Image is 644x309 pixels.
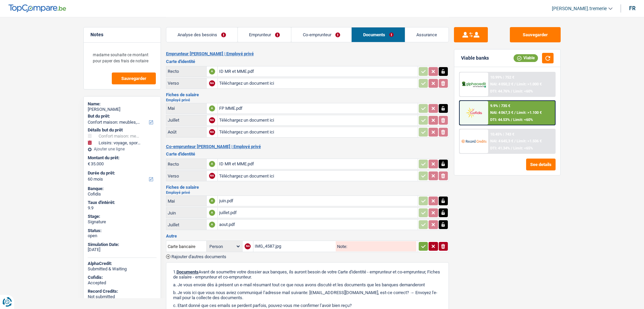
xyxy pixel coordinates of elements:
div: A [209,210,215,216]
div: NA [209,117,215,123]
span: DTI: 44.76% [490,89,510,94]
div: Submitted & Waiting [88,266,157,272]
p: b. Je vois ici que vous nous aviez communiqué l’adresse mail suivante: [EMAIL_ADDRESS][DOMAIN_NA... [173,290,442,300]
h3: Carte d'identité [166,59,449,64]
span: [PERSON_NAME].tremerie [552,6,607,12]
div: Détails but du prêt [88,127,157,133]
span: / [511,89,512,94]
div: Not submitted [88,294,157,300]
button: Rajouter d'autres documents [166,254,226,259]
div: aout.pdf [219,220,416,230]
h3: Fiches de salaire [166,92,449,97]
div: Banque: [88,186,157,191]
img: TopCompare Logo [8,4,66,13]
div: 9.9 [88,205,157,211]
a: Analyse des besoins [166,27,237,42]
div: Stage: [88,214,157,219]
a: Assurance [405,27,449,42]
div: Verso [168,173,205,179]
div: Record Credits: [88,289,157,294]
span: Sauvegarder [121,76,146,81]
div: Name: [88,101,157,107]
div: FP MME.pdf [219,103,416,114]
div: NA [209,129,215,135]
div: ID MR et MME.pdf [219,66,416,77]
span: Limit: <60% [513,118,533,122]
div: A [209,105,215,111]
div: Cofidis [88,191,157,197]
div: Accepted [88,280,157,286]
span: € [88,161,90,167]
p: c. Etant donné que ces emails se perdent parfois, pouvez-vous me confirmer l’avoir bien reçu? [173,303,442,308]
span: Documents [176,269,199,274]
span: / [511,146,512,150]
h3: Fiches de salaire [166,185,449,189]
label: Montant du prêt: [88,155,155,161]
div: juin.pdf [219,196,416,206]
span: DTI: 44.53% [490,118,510,122]
a: Co-emprunteur [291,27,351,42]
div: juillet.pdf [219,208,416,218]
div: ID MR et MME.pdf [219,159,416,169]
div: Juillet [168,118,205,123]
div: NA [209,80,215,86]
span: NAI: 4 645,3 € [490,139,513,143]
span: Limit: <65% [513,146,533,150]
div: 10.45% | 743 € [490,132,514,137]
p: 1. Avant de soumettre votre dossier aux banques, ils auront besoin de votre Carte d'identité - em... [173,269,442,280]
div: NA [245,243,251,249]
span: / [514,139,516,143]
div: NA [209,173,215,179]
label: Durée du prêt: [88,170,155,176]
a: [PERSON_NAME].tremerie [546,3,612,14]
div: 10.99% | 752 € [490,75,514,80]
span: Limit: >1.000 € [517,82,542,86]
h2: Co-emprunteur [PERSON_NAME] | Employé privé [166,144,449,149]
div: A [209,198,215,204]
img: Cofidis [461,106,486,119]
div: Mai [168,106,205,111]
div: Ajouter une ligne [88,147,157,151]
label: Note: [336,244,347,249]
h3: Autre [166,234,449,238]
div: Recto [168,69,205,74]
span: / [514,82,516,86]
span: DTI: 41.34% [490,146,510,150]
div: 9.9% | 735 € [490,104,510,108]
h5: Notes [90,32,154,38]
div: Cofidis: [88,275,157,280]
div: AlphaCredit: [88,261,157,266]
div: A [209,222,215,228]
h3: Carte d'identité [166,152,449,156]
span: Limit: >1.100 € [517,110,542,115]
a: Emprunteur [238,27,291,42]
button: Sauvegarder [112,73,156,84]
div: A [209,68,215,75]
div: IMG_4587.jpg [255,241,335,251]
div: Viable banks [461,55,489,61]
span: Rajouter d'autres documents [171,254,226,259]
p: a. Je vous envoie dès à présent un e-mail résumant tout ce que nous avons discuté et les doc... [173,282,442,287]
div: Taux d'intérêt: [88,200,157,205]
div: [DATE] [88,247,157,252]
div: fr [629,5,636,12]
span: / [514,110,516,115]
h2: Employé privé [166,98,449,102]
h2: Emprunteur [PERSON_NAME] | Employé privé [166,51,449,57]
span: Limit: >1.506 € [517,139,542,143]
span: Limit: <60% [513,89,533,94]
span: NAI: 4 050,2 € [490,82,513,86]
div: Simulation Date: [88,242,157,247]
a: Documents [352,27,405,42]
div: Viable [514,54,538,62]
span: NAI: 4 067,3 € [490,110,513,115]
div: open [88,233,157,239]
div: Juillet [168,222,205,227]
div: Juin [168,210,205,215]
button: Sauvegarder [510,27,561,42]
img: Record Credits [461,135,486,147]
div: Mai [168,199,205,204]
div: Verso [168,81,205,86]
button: See details [526,159,556,170]
div: [PERSON_NAME] [88,107,157,112]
